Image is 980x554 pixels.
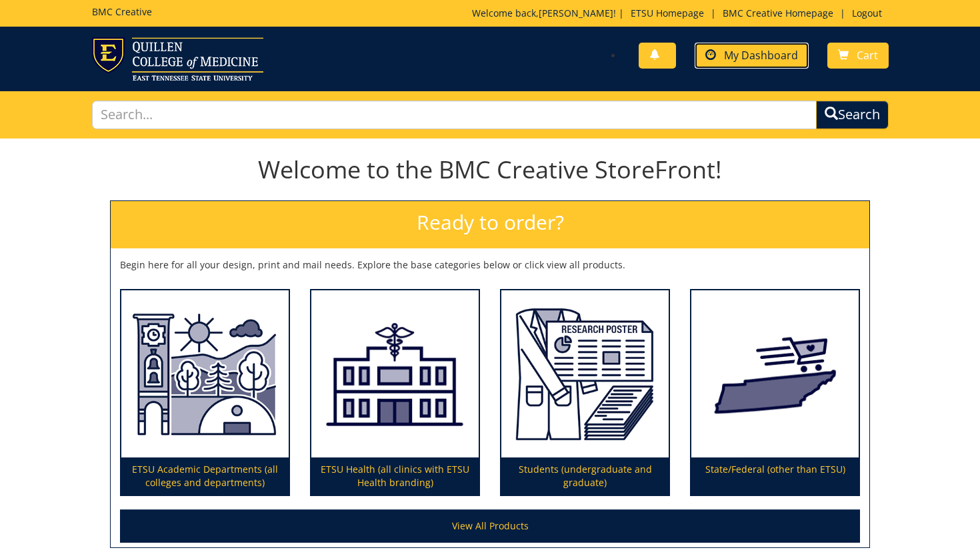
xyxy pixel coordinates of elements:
[624,7,711,19] a: ETSU Homepage
[539,7,613,19] a: [PERSON_NAME]
[691,457,859,495] p: State/Federal (other than ETSU)
[92,37,263,81] img: ETSU logo
[110,156,870,183] h1: Welcome to the BMC Creative StoreFront!
[845,7,889,19] a: Logout
[111,201,869,248] h2: Ready to order?
[827,43,889,69] a: Cart
[311,290,479,458] img: ETSU Health (all clinics with ETSU Health branding)
[120,509,860,543] a: View All Products
[472,7,889,20] p: Welcome back, ! | | |
[691,290,859,458] img: State/Federal (other than ETSU)
[121,457,289,495] p: ETSU Academic Departments (all colleges and departments)
[121,290,289,495] a: ETSU Academic Departments (all colleges and departments)
[121,290,289,458] img: ETSU Academic Departments (all colleges and departments)
[92,7,152,17] h5: BMC Creative
[92,101,817,129] input: Search...
[120,258,860,272] p: Begin here for all your design, print and mail needs. Explore the base categories below or click ...
[501,290,669,495] a: Students (undergraduate and graduate)
[311,290,479,495] a: ETSU Health (all clinics with ETSU Health branding)
[857,48,878,63] span: Cart
[501,457,669,495] p: Students (undergraduate and graduate)
[695,43,809,69] a: My Dashboard
[691,290,859,495] a: State/Federal (other than ETSU)
[816,101,889,129] button: Search
[724,48,798,63] span: My Dashboard
[311,457,479,495] p: ETSU Health (all clinics with ETSU Health branding)
[716,7,840,19] a: BMC Creative Homepage
[501,290,669,458] img: Students (undergraduate and graduate)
